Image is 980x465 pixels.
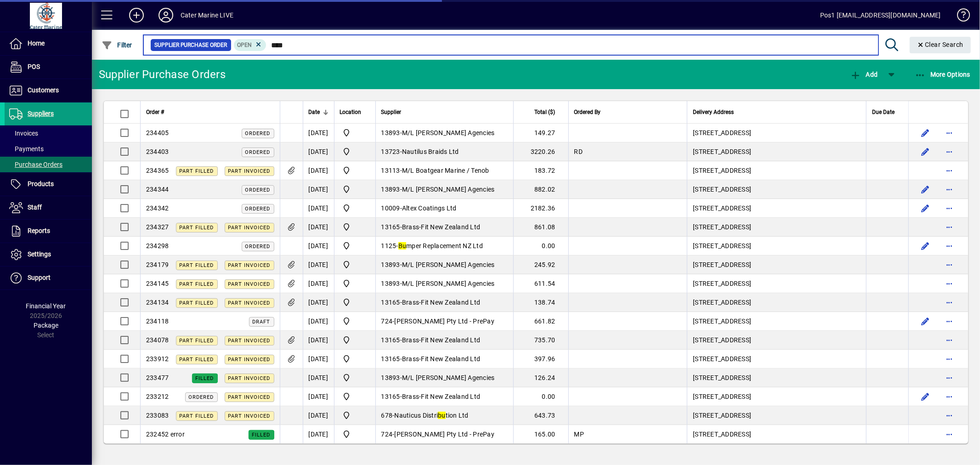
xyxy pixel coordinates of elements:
span: M/L [PERSON_NAME] Agencies [402,374,495,381]
td: - [375,255,513,274]
td: 245.92 [513,255,568,274]
button: More options [942,370,957,385]
span: 13893 [381,374,400,381]
span: Add [850,71,878,78]
span: Part Invoiced [228,168,271,174]
td: - [375,312,513,331]
td: [STREET_ADDRESS] [687,369,866,387]
td: 735.70 [513,331,568,350]
td: [DATE] [303,180,334,199]
button: Profile [151,7,181,23]
div: Location [340,107,370,117]
span: 13893 [381,129,400,136]
a: Invoices [5,125,92,141]
span: 724 [381,431,393,438]
button: More options [942,257,957,272]
span: Purchase Orders [9,161,62,168]
span: Part Invoiced [228,357,271,363]
div: Date [309,107,329,117]
td: [STREET_ADDRESS] [687,406,866,425]
span: Ordered [245,149,271,155]
span: Part Filled [180,413,214,419]
a: Support [5,267,92,289]
button: More options [942,352,957,366]
span: 233477 [146,374,169,381]
button: Edit [918,238,933,253]
span: Cater Marine [340,372,370,383]
span: 234403 [146,148,169,155]
span: 13165 [381,336,400,344]
span: Home [28,40,45,47]
span: Nautilus Braids Ltd [402,148,459,155]
td: [STREET_ADDRESS] [687,124,866,142]
td: [STREET_ADDRESS] [687,180,866,199]
button: More Options [912,66,973,83]
td: - [375,237,513,255]
span: 13165 [381,355,400,363]
span: mper Replacement NZ Ltd [398,242,483,250]
td: - [375,387,513,406]
span: Invoices [9,130,38,137]
div: Order # [146,107,274,117]
button: More options [942,295,957,310]
button: Edit [918,201,933,215]
span: Ordered By [574,107,601,117]
span: Ordered [245,244,271,250]
a: Home [5,32,92,55]
span: 13723 [381,148,400,155]
span: 13893 [381,280,400,287]
button: Edit [918,144,933,159]
span: Cater Marine [340,429,370,440]
span: Ordered [245,187,271,193]
span: MP [574,431,584,438]
td: 183.72 [513,161,568,180]
span: Financial Year [26,302,66,310]
td: - [375,425,513,443]
button: Clear [910,37,971,53]
span: 234342 [146,204,169,212]
span: M/L [PERSON_NAME] Agencies [402,261,495,268]
td: - [375,161,513,180]
span: 13165 [381,223,400,231]
td: 165.00 [513,425,568,443]
span: Part Filled [180,281,214,287]
span: Part Filled [180,225,214,231]
span: Cater Marine [340,127,370,138]
td: - [375,218,513,237]
td: - [375,406,513,425]
td: [DATE] [303,369,334,387]
a: Purchase Orders [5,157,92,172]
button: More options [942,182,957,197]
td: [STREET_ADDRESS] [687,350,866,369]
span: 234327 [146,223,169,231]
td: 149.27 [513,124,568,142]
span: Cater Marine [340,391,370,402]
a: POS [5,56,92,79]
em: Bu [398,242,407,250]
td: [DATE] [303,406,334,425]
span: 232452 error [146,431,185,438]
span: M/L Boatgear Marine / Tenob [402,167,489,174]
td: [DATE] [303,293,334,312]
span: Brass-Fit New Zealand Ltd [402,355,480,363]
span: Products [28,180,54,187]
td: [DATE] [303,199,334,218]
td: [DATE] [303,255,334,274]
button: Edit [918,182,933,197]
span: Order # [146,107,164,117]
span: 234365 [146,167,169,174]
span: Cater Marine [340,240,370,251]
button: Filter [99,37,135,53]
div: Due Date [872,107,903,117]
span: Cater Marine [340,259,370,270]
span: Cater Marine [340,316,370,327]
td: [STREET_ADDRESS] [687,425,866,443]
td: [STREET_ADDRESS] [687,218,866,237]
span: Part Filled [180,357,214,363]
mat-chip: Completion Status: Open [234,39,266,51]
td: [STREET_ADDRESS] [687,199,866,218]
span: 233083 [146,412,169,419]
span: 233912 [146,355,169,363]
td: - [375,350,513,369]
td: [STREET_ADDRESS] [687,142,866,161]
